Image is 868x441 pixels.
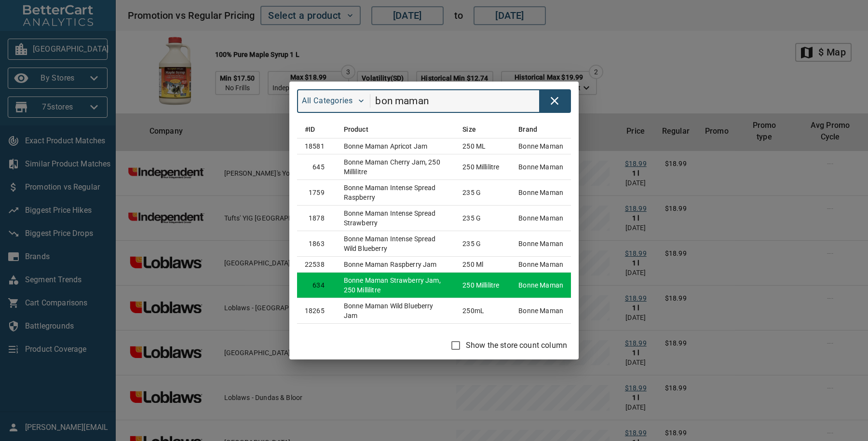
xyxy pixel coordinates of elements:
span: All Categories [302,95,364,107]
td: Bonne Maman Wild Blueberry Jam [336,298,455,323]
td: bonne maman intense spread strawberry [336,205,455,231]
th: #ID [297,121,336,138]
span: 235 g [462,214,481,222]
td: 1863 [297,231,336,256]
td: 18581 [297,138,336,154]
button: clear [544,90,566,112]
span: bonne maman [518,214,563,222]
td: bonne maman intense spread raspberry [336,179,455,205]
span: bonne maman [518,307,563,315]
span: Show the store count column [466,340,567,351]
span: 250 Millilitre [462,281,499,289]
td: Bonne Maman Raspberry Jam [336,256,455,272]
span: bonne maman [518,240,563,248]
td: Bonne Maman Cherry Jam, 250 Millilitre [336,154,455,179]
th: Product [336,121,455,138]
td: 18265 [297,298,336,323]
button: All Categories [298,92,368,110]
td: Bonne Maman Apricot Jam [336,138,455,154]
input: search [375,92,539,110]
span: bonne maman [518,189,563,196]
span: bonne maman [518,261,563,268]
span: 250 Millilitre [462,163,499,171]
td: 645 [297,154,336,179]
td: 634 [297,272,336,298]
span: 235 g [462,240,481,248]
th: Size [455,121,511,138]
span: bonne maman [518,142,563,150]
span: 250 ml [462,261,483,268]
td: 22538 [297,256,336,272]
span: bonne maman [518,281,563,289]
td: 1878 [297,205,336,231]
th: Brand [511,121,571,138]
span: 235 g [462,189,481,196]
td: bonne maman intense spread wild blueberry [336,231,455,256]
span: bonne maman [518,163,563,171]
td: 1759 [297,179,336,205]
span: 250mL [462,307,484,315]
span: 250 mL [462,142,486,150]
td: Bonne Maman Strawberry Jam, 250 Millilitre [336,272,455,298]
